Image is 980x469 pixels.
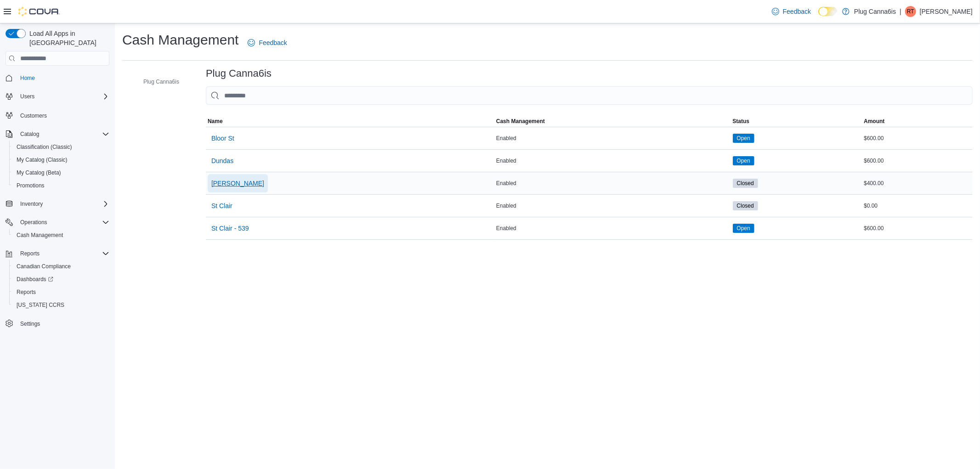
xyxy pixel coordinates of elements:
[17,248,43,259] button: Reports
[862,178,973,189] div: $400.00
[13,230,109,241] span: Cash Management
[13,274,109,285] span: Dashboards
[733,134,754,143] span: Open
[208,129,238,147] button: Bloor St
[2,216,113,229] button: Operations
[2,198,113,210] button: Inventory
[143,78,179,85] span: Plug Canna6is
[2,108,113,122] button: Customers
[17,110,51,121] a: Customers
[20,219,47,226] span: Operations
[737,224,750,232] span: Open
[17,91,38,102] button: Users
[737,179,754,187] span: Closed
[17,156,68,164] span: My Catalog (Classic)
[2,90,113,103] button: Users
[907,6,914,17] span: RT
[208,219,253,237] button: St Clair - 539
[494,133,731,144] div: Enabled
[206,116,494,127] button: Name
[862,200,973,211] div: $0.00
[905,6,916,17] div: Randy Tay
[20,74,35,82] span: Home
[13,141,109,153] span: Classification (Classic)
[26,29,109,47] span: Load All Apps in [GEOGRAPHIC_DATA]
[864,118,884,125] span: Amount
[13,180,48,191] a: Promotions
[9,141,113,153] button: Classification (Classic)
[211,179,264,188] span: [PERSON_NAME]
[17,169,61,176] span: My Catalog (Beta)
[20,250,40,257] span: Reports
[768,2,815,21] a: Feedback
[733,179,758,188] span: Closed
[737,134,750,142] span: Open
[818,7,838,17] input: Dark Mode
[17,318,109,329] span: Settings
[733,118,750,125] span: Status
[208,197,236,215] button: St Clair
[17,91,109,102] span: Users
[862,133,973,144] div: $600.00
[211,156,233,165] span: Dundas
[13,154,71,165] a: My Catalog (Classic)
[17,198,109,209] span: Inventory
[9,153,113,166] button: My Catalog (Classic)
[494,155,731,166] div: Enabled
[9,299,113,311] button: [US_STATE] CCRS
[2,128,113,141] button: Catalog
[17,263,71,270] span: Canadian Compliance
[13,261,74,272] a: Canadian Compliance
[737,157,750,165] span: Open
[13,230,67,241] a: Cash Management
[733,156,754,165] span: Open
[494,178,731,189] div: Enabled
[900,6,901,17] p: |
[6,68,109,354] nav: Complex example
[13,180,109,191] span: Promotions
[13,261,109,272] span: Canadian Compliance
[211,201,232,210] span: St Clair
[9,260,113,273] button: Canadian Compliance
[17,248,109,259] span: Reports
[206,86,973,105] input: This is a search bar. As you type, the results lower in the page will automatically filter.
[9,166,113,179] button: My Catalog (Beta)
[17,232,63,239] span: Cash Management
[208,118,223,125] span: Name
[244,34,290,52] a: Feedback
[737,202,754,210] span: Closed
[862,116,973,127] button: Amount
[208,152,237,170] button: Dundas
[206,68,272,79] h3: Plug Canna6is
[9,179,113,192] button: Promotions
[733,224,754,233] span: Open
[13,154,109,165] span: My Catalog (Classic)
[17,288,36,296] span: Reports
[17,276,53,283] span: Dashboards
[17,217,51,228] button: Operations
[854,6,896,17] p: Plug Canna6is
[17,109,109,121] span: Customers
[17,182,45,189] span: Promotions
[731,116,862,127] button: Status
[862,155,973,166] div: $600.00
[783,7,811,16] span: Feedback
[9,286,113,299] button: Reports
[20,130,39,138] span: Catalog
[2,317,113,330] button: Settings
[17,198,46,209] button: Inventory
[13,167,109,178] span: My Catalog (Beta)
[18,7,60,16] img: Cova
[496,118,545,125] span: Cash Management
[13,274,57,285] a: Dashboards
[13,167,65,178] a: My Catalog (Beta)
[211,224,249,233] span: St Clair - 539
[733,201,758,210] span: Closed
[13,299,109,311] span: Washington CCRS
[20,112,47,119] span: Customers
[2,71,113,85] button: Home
[17,73,39,84] a: Home
[13,141,76,153] a: Classification (Classic)
[13,287,40,298] a: Reports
